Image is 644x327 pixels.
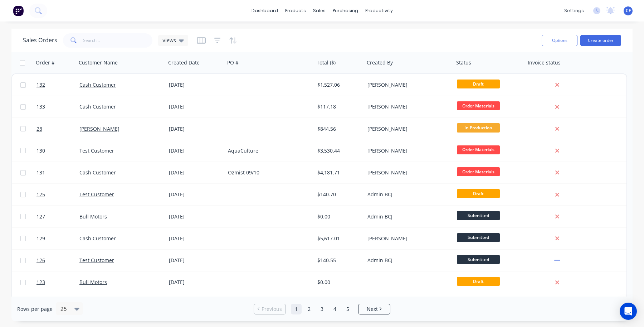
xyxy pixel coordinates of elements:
[79,279,107,285] a: Bull Motors
[79,125,119,132] a: [PERSON_NAME]
[36,147,45,154] span: 130
[317,235,360,242] div: $5,617.01
[367,125,447,133] div: [PERSON_NAME]
[317,191,360,198] div: $140.70
[254,306,286,313] a: Previous page
[36,125,42,133] span: 28
[282,5,309,16] div: products
[304,304,314,314] a: Page 2
[169,81,222,88] div: [DATE]
[620,303,637,320] div: Open Intercom Messenger
[36,235,45,242] span: 129
[367,235,447,242] div: [PERSON_NAME]
[251,304,393,314] ul: Pagination
[36,228,79,249] a: 129
[36,162,79,183] a: 131
[36,103,45,110] span: 133
[169,103,222,110] div: [DATE]
[162,37,176,44] span: Views
[358,306,390,313] a: Next page
[36,96,79,117] a: 133
[457,101,500,110] span: Order Materials
[317,279,360,286] div: $0.00
[367,59,393,66] div: Created By
[36,271,79,293] a: 123
[228,147,307,154] div: AquaCulture
[457,80,500,88] span: Draft
[79,147,114,154] a: Test Customer
[342,304,353,314] a: Page 5
[317,147,360,154] div: $3,530.44
[367,147,447,154] div: [PERSON_NAME]
[169,235,222,242] div: [DATE]
[457,189,500,198] span: Draft
[79,191,114,198] a: Test Customer
[291,304,302,314] a: Page 1 is your current page
[83,33,153,48] input: Search...
[367,257,447,264] div: Admin BCJ
[169,147,222,154] div: [DATE]
[457,233,500,242] span: Submitted
[329,5,362,16] div: purchasing
[36,250,79,271] a: 126
[561,5,587,16] div: settings
[309,5,329,16] div: sales
[17,306,53,313] span: Rows per page
[169,257,222,264] div: [DATE]
[36,140,79,162] a: 130
[367,213,447,220] div: Admin BCJ
[456,59,471,66] div: Status
[36,257,45,264] span: 126
[36,279,45,286] span: 123
[36,213,45,220] span: 127
[362,5,396,16] div: productivity
[36,184,79,205] a: 125
[317,213,360,220] div: $0.00
[317,304,327,314] a: Page 3
[169,213,222,220] div: [DATE]
[317,257,360,264] div: $140.55
[13,5,24,16] img: Factory
[169,169,222,176] div: [DATE]
[317,169,360,176] div: $4,181.71
[169,191,222,198] div: [DATE]
[227,59,239,66] div: PO #
[457,255,500,264] span: Submitted
[79,81,116,88] a: Cash Customer
[367,191,447,198] div: Admin BCJ
[457,145,500,154] span: Order Materials
[79,169,116,176] a: Cash Customer
[580,35,621,46] button: Create order
[457,277,500,286] span: Draft
[168,59,200,66] div: Created Date
[169,279,222,286] div: [DATE]
[79,103,116,110] a: Cash Customer
[367,169,447,176] div: [PERSON_NAME]
[36,59,55,66] div: Order #
[262,306,282,313] span: Previous
[367,306,378,313] span: Next
[317,125,360,133] div: $844.56
[36,206,79,227] a: 127
[248,5,282,16] a: dashboard
[367,81,447,88] div: [PERSON_NAME]
[36,169,45,176] span: 131
[79,257,114,264] a: Test Customer
[626,8,631,14] span: CF
[79,213,107,220] a: Bull Motors
[528,59,561,66] div: Invoice status
[317,81,360,88] div: $1,527.06
[367,103,447,110] div: [PERSON_NAME]
[23,37,57,44] h1: Sales Orders
[169,125,222,133] div: [DATE]
[317,59,336,66] div: Total ($)
[542,35,577,46] button: Options
[36,191,45,198] span: 125
[228,169,307,176] div: Ozmist 09/10
[36,118,79,140] a: 28
[457,167,500,176] span: Order Materials
[36,294,79,315] a: 120
[317,103,360,110] div: $117.18
[457,211,500,220] span: Submitted
[36,74,79,96] a: 132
